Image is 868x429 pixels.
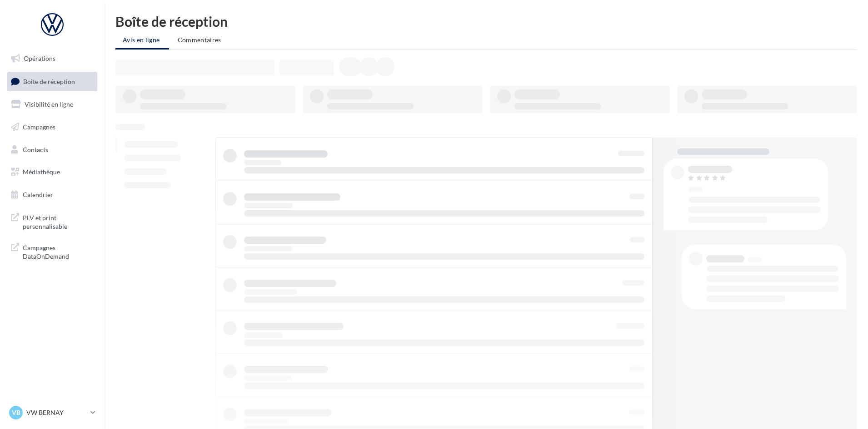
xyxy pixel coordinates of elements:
[5,163,99,182] a: Médiathèque
[23,191,53,198] span: Calendrier
[5,238,99,265] a: Campagnes DataOnDemand
[23,242,94,261] span: Campagnes DataOnDemand
[23,123,55,131] span: Campagnes
[115,15,857,28] div: Boîte de réception
[178,36,221,44] span: Commentaires
[5,72,99,91] a: Boîte de réception
[23,212,94,231] span: PLV et print personnalisable
[5,118,99,137] a: Campagnes
[25,100,73,108] span: Visibilité en ligne
[12,408,20,417] span: VB
[5,185,99,204] a: Calendrier
[5,95,99,114] a: Visibilité en ligne
[23,77,75,85] span: Boîte de réception
[5,208,99,235] a: PLV et print personnalisable
[23,168,60,176] span: Médiathèque
[5,140,99,159] a: Contacts
[26,408,87,417] p: VW BERNAY
[23,145,48,153] span: Contacts
[7,404,97,421] a: VB VW BERNAY
[24,54,55,62] span: Opérations
[5,49,99,68] a: Opérations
